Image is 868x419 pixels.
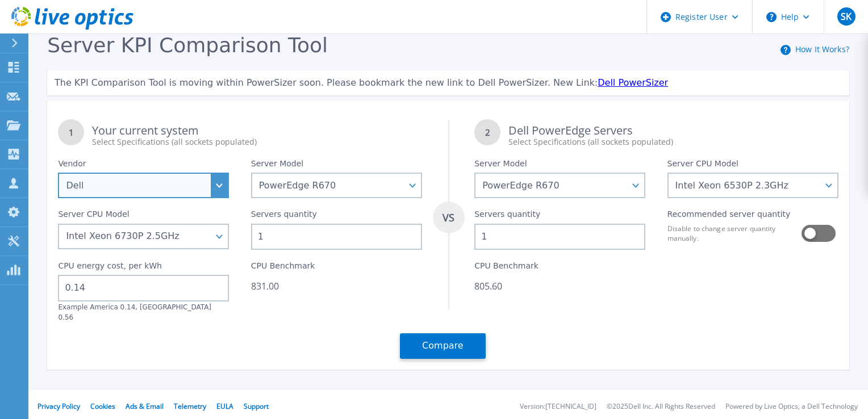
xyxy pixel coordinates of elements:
[244,401,269,411] a: Support
[58,303,211,321] label: Example America 0.14, [GEOGRAPHIC_DATA] 0.56
[216,401,233,411] a: EULA
[58,275,229,301] input: 0.00
[485,127,490,138] tspan: 2
[251,159,303,173] label: Server Model
[92,125,422,148] div: Your current system
[508,125,838,148] div: Dell PowerEdge Servers
[126,401,164,411] a: Ads & Email
[47,33,328,57] span: Server KPI Comparison Tool
[841,12,852,21] span: SK
[508,136,838,148] div: Select Specifications (all sockets populated)
[58,159,86,173] label: Vendor
[251,280,422,292] div: 831.00
[69,127,74,138] tspan: 1
[37,401,80,411] a: Privacy Policy
[725,403,858,410] li: Powered by Live Optics, a Dell Technology
[251,209,317,223] label: Servers quantity
[90,401,115,411] a: Cookies
[474,280,645,292] div: 805.60
[667,159,738,173] label: Server CPU Model
[58,209,129,223] label: Server CPU Model
[607,403,715,410] li: © 2025 Dell Inc. All Rights Reserved
[55,77,598,88] span: The KPI Comparison Tool is moving within PowerSizer soon. Please bookmark the new link to Dell Po...
[174,401,206,411] a: Telemetry
[474,209,540,223] label: Servers quantity
[474,159,527,173] label: Server Model
[92,136,422,148] div: Select Specifications (all sockets populated)
[58,261,162,275] label: CPU energy cost, per kWh
[667,209,791,223] label: Recommended server quantity
[598,77,668,88] a: Dell PowerSizer
[520,403,596,410] li: Version: [TECHNICAL_ID]
[474,261,539,275] label: CPU Benchmark
[400,333,486,359] button: Compare
[795,44,849,55] a: How It Works?
[667,224,795,243] label: Disable to change server quantity manually.
[251,261,315,275] label: CPU Benchmark
[442,211,454,224] tspan: VS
